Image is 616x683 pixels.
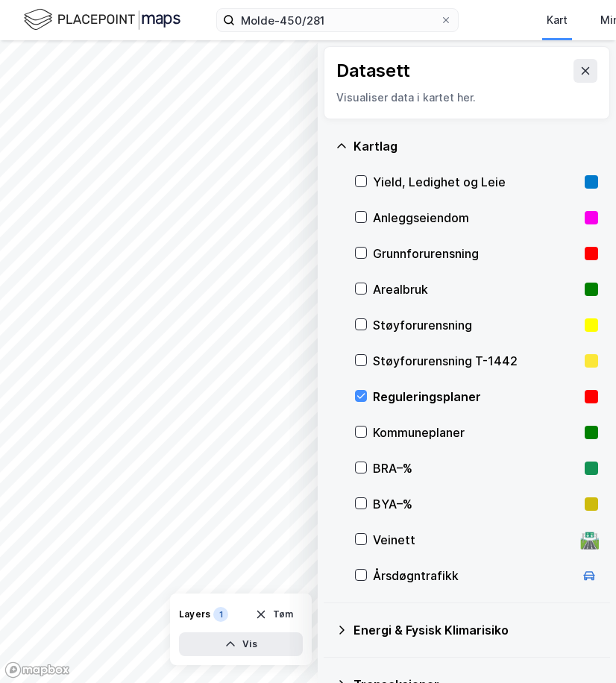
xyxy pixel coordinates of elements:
div: Veinett [373,531,574,549]
img: logo.f888ab2527a4732fd821a326f86c7f29.svg [24,7,180,33]
div: Arealbruk [373,280,579,298]
div: Kontrollprogram for chat [541,611,616,683]
div: Layers [179,608,210,620]
input: Søk på adresse, matrikkel, gårdeiere, leietakere eller personer [235,9,440,31]
div: Støyforurensning T-1442 [373,352,579,370]
div: 🛣️ [579,530,600,550]
div: BYA–% [373,495,579,513]
div: Kart [547,11,568,29]
div: 1 [213,607,228,622]
div: Reguleringsplaner [373,388,579,406]
a: Mapbox homepage [4,661,70,679]
div: Anleggseiendom [373,209,579,227]
div: Kartlag [353,137,598,155]
div: Grunnforurensning [373,245,579,262]
div: Energi & Fysisk Klimarisiko [353,621,598,639]
div: Datasett [336,59,410,83]
button: Vis [179,632,303,656]
div: BRA–% [373,459,579,477]
div: Årsdøgntrafikk [373,567,574,585]
div: Støyforurensning [373,316,579,334]
button: Tøm [245,602,303,626]
div: Yield, Ledighet og Leie [373,173,579,191]
div: Kommuneplaner [373,424,579,441]
iframe: Chat Widget [541,611,616,683]
div: Visualiser data i kartet her. [336,89,597,107]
